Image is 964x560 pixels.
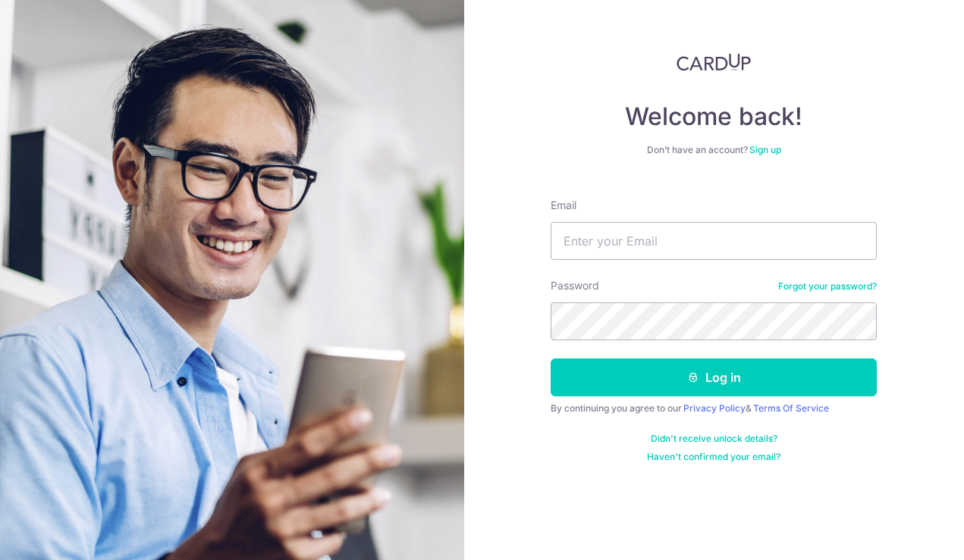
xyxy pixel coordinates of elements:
[778,280,877,293] a: Forgot your password?
[753,402,829,414] a: Terms Of Service
[551,402,877,415] div: By continuing you agree to our &
[551,222,877,260] input: Enter your Email
[551,278,599,293] label: Password
[551,102,877,132] h4: Welcome back!
[551,198,576,213] label: Email
[647,451,780,463] a: Haven't confirmed your email?
[683,402,746,414] a: Privacy Policy
[749,144,781,155] a: Sign up
[677,53,751,71] img: CardUp Logo
[551,144,877,156] div: Don’t have an account?
[551,358,877,396] button: Log in
[651,433,777,445] a: Didn't receive unlock details?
